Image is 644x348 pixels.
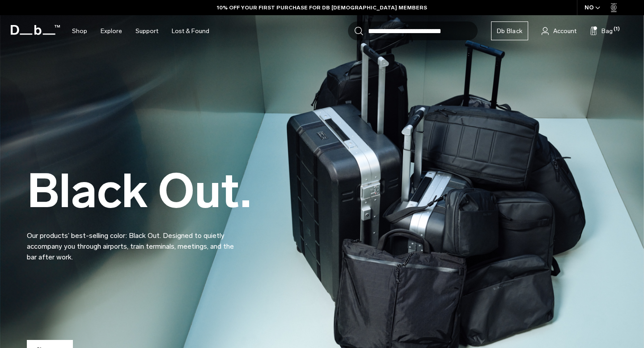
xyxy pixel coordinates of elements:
[27,168,251,215] h2: Black Out.
[72,15,87,47] a: Shop
[491,21,528,40] a: Db Black
[65,15,216,47] nav: Main Navigation
[217,4,427,12] a: 10% OFF YOUR FIRST PURCHASE FOR DB [DEMOGRAPHIC_DATA] MEMBERS
[553,26,576,36] span: Account
[172,15,209,47] a: Lost & Found
[602,26,613,36] span: Bag
[27,220,241,263] p: Our products’ best-selling color: Black Out. Designed to quietly accompany you through airports, ...
[590,25,613,36] button: Bag (1)
[542,25,576,36] a: Account
[136,15,158,47] a: Support
[101,15,122,47] a: Explore
[614,25,620,33] span: (1)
